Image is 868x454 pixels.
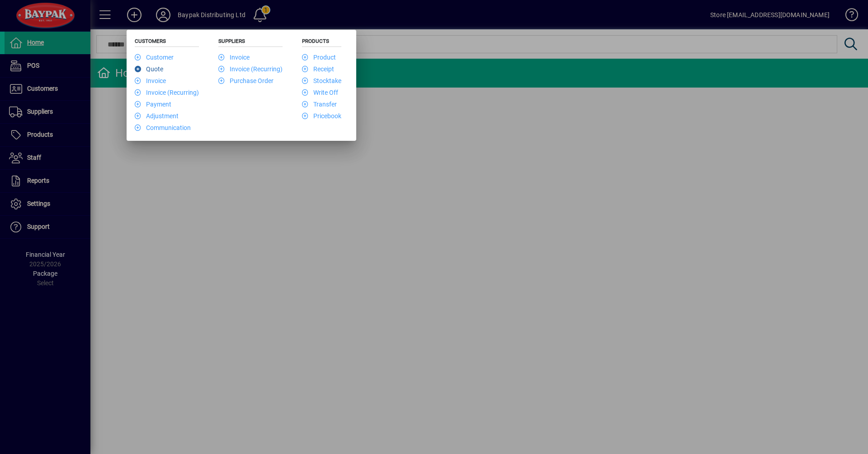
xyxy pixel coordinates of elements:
a: Stocktake [302,77,341,84]
a: Receipt [302,65,334,73]
h5: Customers [135,38,199,47]
h5: Products [302,38,341,47]
a: Product [302,54,336,61]
a: Communication [135,124,191,131]
a: Payment [135,101,171,108]
h5: Suppliers [218,38,283,47]
a: Invoice (Recurring) [135,89,199,96]
a: Adjustment [135,112,179,120]
a: Invoice (Recurring) [218,65,283,73]
a: Customer [135,54,174,61]
a: Invoice [135,77,166,84]
a: Write Off [302,89,338,96]
a: Invoice [218,54,250,61]
a: Transfer [302,101,337,108]
a: Purchase Order [218,77,274,84]
a: Quote [135,65,163,73]
a: Pricebook [302,112,341,120]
